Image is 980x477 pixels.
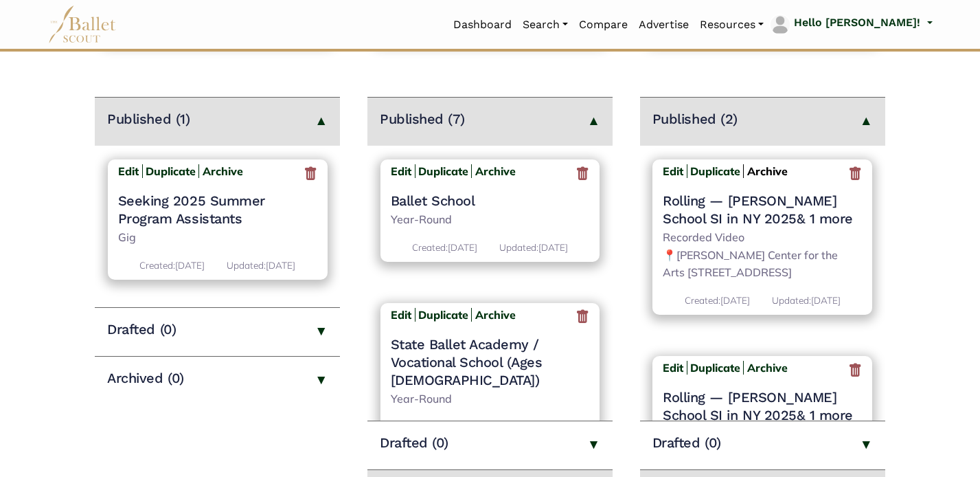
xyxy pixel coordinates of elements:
[743,361,788,375] a: Archive
[797,407,853,423] a: & 1 more
[391,211,590,229] p: Year-Round
[499,419,568,434] p: [DATE]
[663,192,836,227] a: Rolling — [PERSON_NAME] School SI in NY 2025
[391,308,415,322] a: Edit
[107,320,176,338] h4: Drafted (0)
[118,164,143,178] a: Edit
[771,15,790,34] img: profile picture
[227,258,295,273] p: [DATE]
[391,192,590,210] a: Ballet School
[391,390,590,408] p: Year-Round
[380,110,465,128] h4: Published (7)
[118,164,139,178] b: Edit
[146,164,196,178] a: Duplicate
[471,308,516,322] a: Archive
[663,389,836,423] a: Rolling — [PERSON_NAME] School SI in NY 2025
[118,192,317,228] a: Seeking 2025 Summer Program Assistants
[227,259,266,271] span: Updated:
[663,164,683,178] b: Edit
[391,308,411,322] b: Edit
[107,110,190,128] h4: Published (1)
[690,361,740,375] a: Duplicate
[139,258,205,273] p: [DATE]
[685,293,750,308] p: [DATE]
[391,335,590,389] a: State Ballet Academy / Vocational School (Ages [DEMOGRAPHIC_DATA])
[475,308,516,322] b: Archive
[633,10,694,39] a: Advertise
[663,361,683,375] b: Edit
[747,164,788,178] b: Archive
[418,164,468,178] a: Duplicate
[412,419,477,434] p: [DATE]
[380,434,448,452] h4: Drafted (0)
[412,240,477,255] p: [DATE]
[412,421,448,432] span: Created:
[475,164,516,178] b: Archive
[198,164,243,178] a: Archive
[448,10,517,39] a: Dashboard
[663,192,836,227] span: — [PERSON_NAME] School SI in NY 2025
[663,229,862,282] p: Recorded Video 📍[PERSON_NAME] Center for the Arts [STREET_ADDRESS]
[107,369,183,387] h4: Archived (0)
[747,361,788,375] b: Archive
[797,210,853,227] a: & 1 more
[391,164,415,178] a: Edit
[743,164,788,178] a: Archive
[471,164,516,178] a: Archive
[118,229,317,247] p: Gig
[652,110,738,128] h4: Published (2)
[794,14,920,32] p: Hello [PERSON_NAME]!
[772,294,811,306] span: Updated:
[663,361,687,375] a: Edit
[685,294,720,306] span: Created:
[391,164,411,178] b: Edit
[499,241,538,253] span: Updated:
[139,259,175,271] span: Created:
[573,10,633,39] a: Compare
[499,240,568,255] p: [DATE]
[663,164,687,178] a: Edit
[418,308,468,322] a: Duplicate
[690,164,740,178] a: Duplicate
[412,241,448,253] span: Created:
[769,14,932,36] a: profile picture Hello [PERSON_NAME]!
[203,164,243,178] b: Archive
[652,434,721,452] h4: Drafted (0)
[694,10,769,39] a: Resources
[772,293,841,308] p: [DATE]
[517,10,573,39] a: Search
[499,421,538,432] span: Updated:
[663,389,836,423] span: — [PERSON_NAME] School SI in NY 2025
